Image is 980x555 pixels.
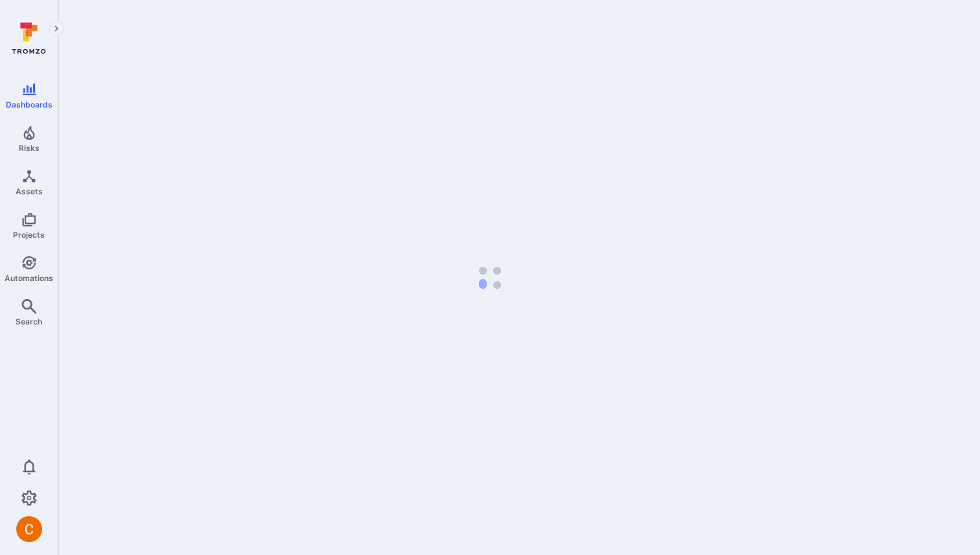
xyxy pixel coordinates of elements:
[19,143,40,153] span: Risks
[6,100,52,109] span: Dashboards
[16,516,42,542] div: Camilo Rivera
[13,230,45,240] span: Projects
[52,23,61,34] i: Expand navigation menu
[16,317,42,326] span: Search
[16,516,42,542] img: ACg8ocJuq_DPPTkXyD9OlTnVLvDrpObecjcADscmEHLMiTyEnTELew=s96-c
[5,273,53,283] span: Automations
[49,21,64,36] button: Expand navigation menu
[16,187,43,196] span: Assets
